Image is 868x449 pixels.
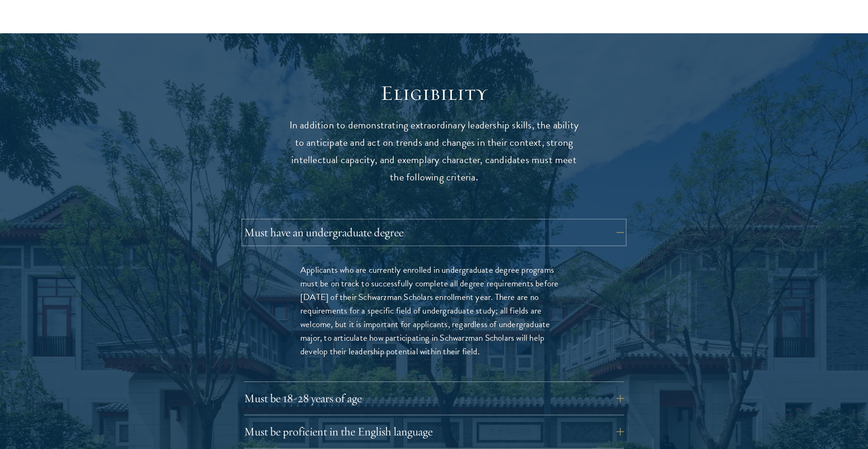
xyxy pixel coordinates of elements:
h2: Eligibility [289,80,579,106]
button: Must be 18-28 years of age [244,387,624,410]
p: Applicants who are currently enrolled in undergraduate degree programs must be on track to succes... [300,263,568,358]
button: Must be proficient in the English language [244,420,624,443]
p: In addition to demonstrating extraordinary leadership skills, the ability to anticipate and act o... [289,117,579,186]
button: Must have an undergraduate degree [244,221,624,244]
